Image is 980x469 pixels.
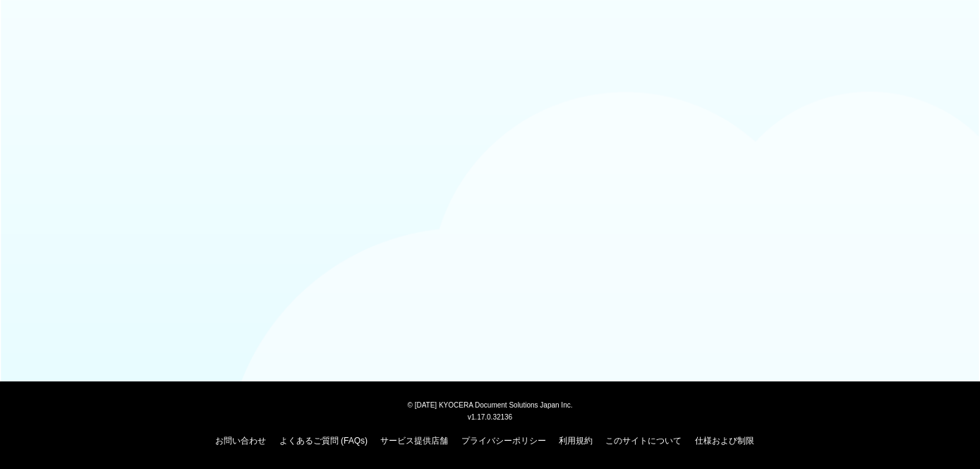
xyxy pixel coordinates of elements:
[468,412,512,421] span: v1.17.0.32136
[559,436,593,446] a: 利用規約
[215,436,266,446] a: お問い合わせ
[380,436,448,446] a: サービス提供店舗
[695,436,754,446] a: 仕様および制限
[461,436,546,446] a: プライバシーポリシー
[279,436,368,446] a: よくあるご質問 (FAQs)
[605,436,682,446] a: このサイトについて
[408,400,573,409] span: © [DATE] KYOCERA Document Solutions Japan Inc.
